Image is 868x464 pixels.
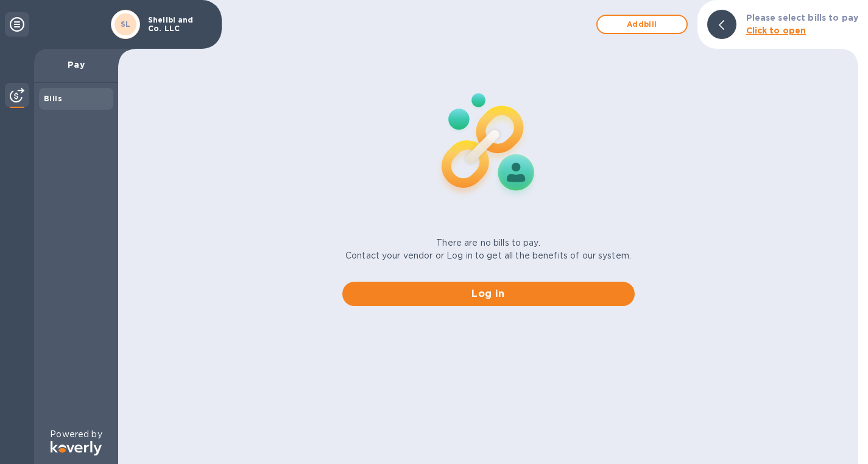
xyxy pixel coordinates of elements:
[44,94,62,103] b: Bills
[51,441,102,455] img: Logo
[148,16,209,33] p: Shellbi and Co. LLC
[44,59,108,71] p: Pay
[345,237,631,262] p: There are no bills to pay. Contact your vendor or Log in to get all the benefits of our system.
[121,20,131,29] b: SL
[607,17,677,32] span: Add bill
[352,287,625,301] span: Log in
[50,428,102,441] p: Powered by
[596,15,688,34] button: Addbill
[746,26,806,35] b: Click to open
[342,282,635,306] button: Log in
[746,13,858,23] b: Please select bills to pay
